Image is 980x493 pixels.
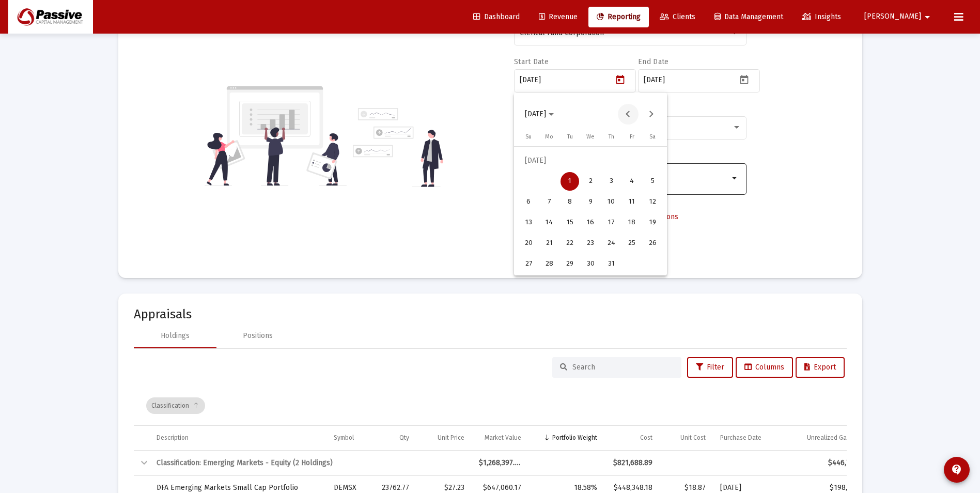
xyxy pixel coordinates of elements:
[519,193,538,211] div: 6
[580,254,601,274] button: 2025-07-30
[539,233,559,254] button: 2025-07-21
[559,212,580,233] button: 2025-07-15
[602,172,620,191] div: 3
[642,171,663,192] button: 2025-07-05
[540,193,558,211] div: 7
[643,234,662,253] div: 26
[525,133,532,140] span: Su
[618,104,639,125] button: Previous month
[586,133,595,140] span: We
[561,172,579,191] div: 1
[540,213,558,232] div: 14
[623,193,641,211] div: 11
[621,233,642,254] button: 2025-07-25
[642,192,663,212] button: 2025-07-12
[539,192,559,212] button: 2025-07-07
[559,192,580,212] button: 2025-07-08
[519,255,538,273] div: 27
[539,254,559,274] button: 2025-07-28
[581,234,600,253] div: 23
[518,150,663,171] td: [DATE]
[602,234,620,253] div: 24
[561,193,579,211] div: 8
[621,212,642,233] button: 2025-07-18
[602,193,620,211] div: 10
[519,234,538,253] div: 20
[601,212,621,233] button: 2025-07-17
[601,233,621,254] button: 2025-07-24
[642,233,663,254] button: 2025-07-26
[539,212,559,233] button: 2025-07-14
[601,254,621,274] button: 2025-07-31
[517,104,562,125] button: Choose month and year
[623,234,641,253] div: 25
[561,255,579,273] div: 29
[602,213,620,232] div: 17
[609,133,614,140] span: Th
[581,255,600,273] div: 30
[623,213,641,232] div: 18
[643,213,662,232] div: 19
[580,212,601,233] button: 2025-07-16
[525,110,546,118] span: [DATE]
[580,192,601,212] button: 2025-07-09
[518,254,539,274] button: 2025-07-27
[518,192,539,212] button: 2025-07-06
[643,172,662,191] div: 5
[649,133,656,140] span: Sa
[641,104,662,125] button: Next month
[581,193,600,211] div: 9
[642,212,663,233] button: 2025-07-19
[559,171,580,192] button: 2025-07-01
[623,172,641,191] div: 4
[630,133,634,140] span: Fr
[519,213,538,232] div: 13
[567,133,573,140] span: Tu
[559,233,580,254] button: 2025-07-22
[581,172,600,191] div: 2
[540,234,558,253] div: 21
[580,233,601,254] button: 2025-07-23
[621,192,642,212] button: 2025-07-11
[643,193,662,211] div: 12
[561,234,579,253] div: 22
[561,213,579,232] div: 15
[580,171,601,192] button: 2025-07-02
[518,233,539,254] button: 2025-07-20
[581,213,600,232] div: 16
[559,254,580,274] button: 2025-07-29
[602,255,620,273] div: 31
[545,133,553,140] span: Mo
[518,212,539,233] button: 2025-07-13
[601,171,621,192] button: 2025-07-03
[621,171,642,192] button: 2025-07-04
[540,255,558,273] div: 28
[601,192,621,212] button: 2025-07-10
